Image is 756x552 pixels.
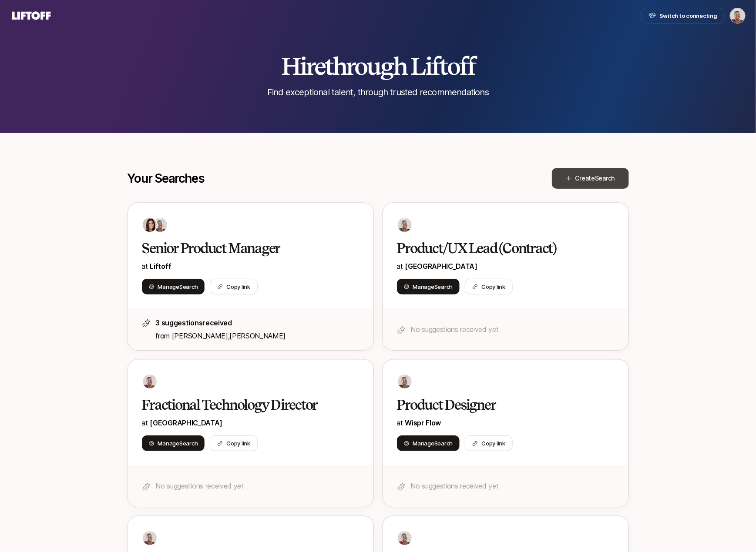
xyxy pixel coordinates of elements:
p: at [397,417,615,428]
span: Search [179,283,198,290]
img: dbb69939_042d_44fe_bb10_75f74df84f7f.jpg [398,218,412,232]
img: 71d7b91d_d7cb_43b4_a7ea_a9b2f2cc6e03.jpg [143,218,157,232]
p: No suggestions received yet [411,480,615,492]
a: [GEOGRAPHIC_DATA] [150,418,223,427]
h2: Fractional Technology Director [142,396,341,414]
span: Search [595,174,615,182]
span: [PERSON_NAME] [229,331,286,340]
button: ManageSearch [142,279,205,294]
button: ManageSearch [397,279,460,294]
button: Switch to connecting [642,8,725,23]
p: No suggestions received yet [156,480,360,492]
img: dbb69939_042d_44fe_bb10_75f74df84f7f.jpg [398,375,412,388]
span: Liftoff [150,262,171,271]
a: Wispr Flow [405,418,441,427]
button: Copy link [210,279,258,294]
img: star-icon [142,319,151,328]
span: Manage [413,282,453,291]
span: Search [434,283,453,290]
p: at [397,261,615,272]
span: Manage [413,439,453,448]
button: Copy link [465,279,513,294]
img: star-icon [142,482,151,491]
span: Switch to connecting [659,11,717,20]
img: dbb69939_042d_44fe_bb10_75f74df84f7f.jpg [143,531,157,545]
img: star-icon [397,482,406,491]
p: from [156,330,360,341]
img: Janelle Bradley [730,8,745,23]
span: Manage [158,282,198,291]
span: Manage [158,439,198,448]
p: 3 suggestions received [156,317,360,328]
p: at [142,261,360,272]
h2: Product Designer [397,396,596,414]
button: Copy link [210,435,258,451]
h2: Hire [281,53,475,79]
p: No suggestions received yet [411,324,615,335]
img: dbb69939_042d_44fe_bb10_75f74df84f7f.jpg [143,375,157,388]
button: CreateSearch [552,168,629,189]
h2: Product/UX Lead (Contract) [397,240,596,257]
span: Create [575,173,615,184]
span: through Liftoff [325,51,475,81]
p: Your Searches [128,171,205,185]
button: ManageSearch [397,435,460,451]
button: Janelle Bradley [730,8,746,23]
img: dbb69939_042d_44fe_bb10_75f74df84f7f.jpg [398,531,412,545]
h2: Senior Product Manager [142,240,341,257]
img: star-icon [397,326,406,335]
span: Search [179,440,198,447]
p: at [142,417,360,428]
button: Copy link [465,435,513,451]
span: Search [434,440,453,447]
img: dbb69939_042d_44fe_bb10_75f74df84f7f.jpg [153,218,167,232]
p: Find exceptional talent, through trusted recommendations [267,86,489,98]
span: , [228,331,286,340]
a: [GEOGRAPHIC_DATA] [405,262,478,271]
span: [PERSON_NAME] [172,331,228,340]
button: ManageSearch [142,435,205,451]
